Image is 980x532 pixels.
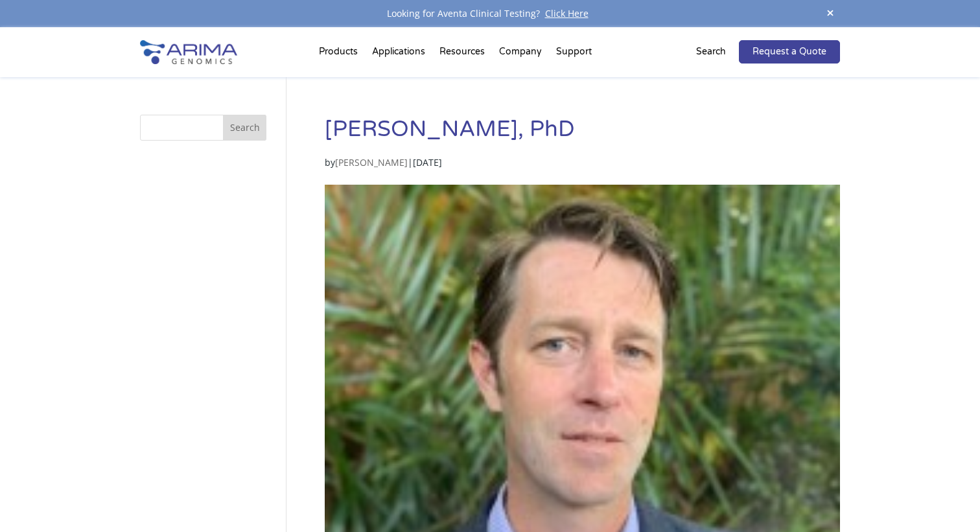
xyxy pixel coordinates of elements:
[223,115,267,141] button: Search
[696,43,726,60] p: Search
[140,40,237,64] img: Arima-Genomics-logo
[325,154,840,181] p: by |
[413,156,442,168] span: [DATE]
[540,7,594,19] a: Click Here
[140,5,840,22] div: Looking for Aventa Clinical Testing?
[325,115,840,154] h1: [PERSON_NAME], PhD
[335,156,408,168] a: [PERSON_NAME]
[739,40,840,64] a: Request a Quote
